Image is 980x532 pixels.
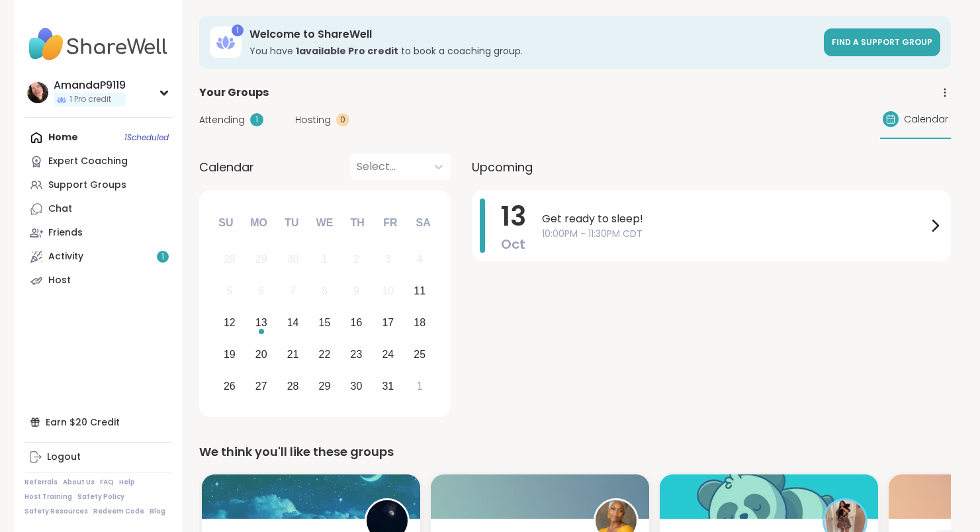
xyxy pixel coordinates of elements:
[214,244,435,402] div: month 2025-10
[417,250,423,268] div: 4
[24,221,172,245] a: Friends
[279,309,307,337] div: Choose Tuesday, October 14th, 2025
[501,198,526,235] span: 13
[24,507,88,516] a: Safety Resources
[472,158,533,176] span: Upcoming
[351,314,363,332] div: 16
[343,208,372,238] div: Th
[27,82,48,103] img: AmandaP9119
[199,85,269,101] span: Your Groups
[24,445,172,469] a: Logout
[322,250,328,268] div: 1
[542,227,927,241] span: 10:00PM - 11:30PM CDT
[24,173,172,197] a: Support Groups
[287,314,299,332] div: 14
[287,250,299,268] div: 30
[216,340,244,369] div: Choose Sunday, October 19th, 2025
[406,245,434,274] div: Not available Saturday, October 4th, 2025
[287,377,299,395] div: 28
[279,340,307,369] div: Choose Tuesday, October 21st, 2025
[310,340,339,369] div: Choose Wednesday, October 22nd, 2025
[279,372,307,400] div: Choose Tuesday, October 28th, 2025
[247,309,275,337] div: Choose Monday, October 13th, 2025
[258,282,264,300] div: 6
[385,250,391,268] div: 3
[249,44,816,58] h3: You have to book a coaching group.
[501,235,525,253] span: Oct
[406,340,434,369] div: Choose Saturday, October 25th, 2025
[216,372,244,400] div: Choose Sunday, October 26th, 2025
[161,251,164,263] span: 1
[374,309,402,337] div: Choose Friday, October 17th, 2025
[351,345,363,363] div: 23
[310,208,339,238] div: We
[63,478,95,487] a: About Us
[406,277,434,306] div: Choose Saturday, October 11th, 2025
[224,345,236,363] div: 19
[319,377,331,395] div: 29
[414,345,425,363] div: 25
[232,24,244,36] div: 1
[904,112,948,126] span: Calendar
[69,94,111,105] span: 1 Pro credit
[382,377,394,395] div: 31
[216,309,244,337] div: Choose Sunday, October 12th, 2025
[414,282,425,300] div: 11
[255,377,267,395] div: 27
[77,492,124,502] a: Safety Policy
[342,245,371,274] div: Not available Thursday, October 2nd, 2025
[287,345,299,363] div: 21
[24,492,72,502] a: Host Training
[408,208,437,238] div: Sa
[310,245,339,274] div: Not available Wednesday, October 1st, 2025
[250,113,263,126] div: 1
[211,208,240,238] div: Su
[249,27,816,42] h3: Welcome to ShareWell
[296,44,398,58] b: 1 available Pro credit
[48,202,72,216] div: Chat
[224,377,236,395] div: 26
[24,478,58,487] a: Referrals
[376,208,405,238] div: Fr
[24,410,172,434] div: Earn $20 Credit
[310,277,339,306] div: Not available Wednesday, October 8th, 2025
[382,314,394,332] div: 17
[48,250,83,263] div: Activity
[290,282,296,300] div: 7
[48,274,71,287] div: Host
[48,179,126,192] div: Support Groups
[542,211,927,227] span: Get ready to sleep!
[226,282,232,300] div: 5
[150,507,165,516] a: Blog
[374,277,402,306] div: Not available Friday, October 10th, 2025
[216,277,244,306] div: Not available Sunday, October 5th, 2025
[100,478,114,487] a: FAQ
[414,314,425,332] div: 18
[199,158,254,176] span: Calendar
[247,340,275,369] div: Choose Monday, October 20th, 2025
[247,372,275,400] div: Choose Monday, October 27th, 2025
[382,345,394,363] div: 24
[255,314,267,332] div: 13
[54,78,126,93] div: AmandaP9119
[24,269,172,292] a: Host
[417,377,423,395] div: 1
[48,155,128,168] div: Expert Coaching
[351,377,363,395] div: 30
[374,245,402,274] div: Not available Friday, October 3rd, 2025
[322,282,328,300] div: 8
[406,372,434,400] div: Choose Saturday, November 1st, 2025
[47,451,81,464] div: Logout
[279,245,307,274] div: Not available Tuesday, September 30th, 2025
[244,208,273,238] div: Mo
[255,250,267,268] div: 29
[353,250,359,268] div: 2
[342,309,371,337] div: Choose Thursday, October 16th, 2025
[24,245,172,269] a: Activity1
[24,21,172,67] img: ShareWell Nav Logo
[224,250,236,268] div: 28
[24,197,172,221] a: Chat
[216,245,244,274] div: Not available Sunday, September 28th, 2025
[119,478,135,487] a: Help
[247,245,275,274] div: Not available Monday, September 29th, 2025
